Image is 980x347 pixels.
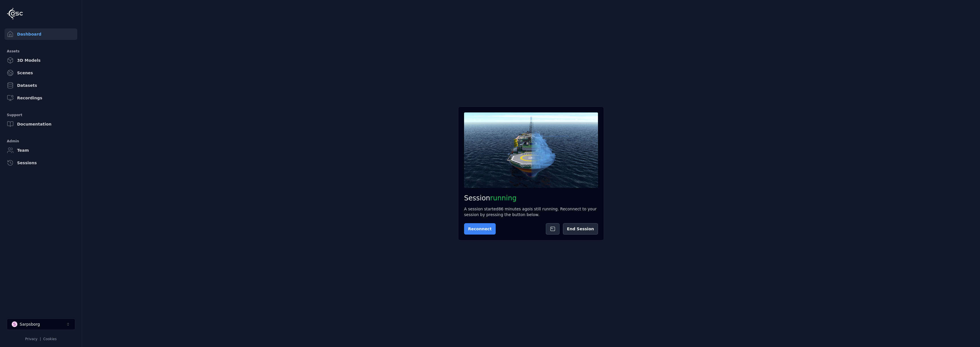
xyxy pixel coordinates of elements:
[7,8,23,20] img: Logo
[490,194,517,202] span: running
[7,138,75,145] div: Admin
[5,28,77,40] a: Dashboard
[5,67,77,79] a: Scenes
[5,80,77,91] a: Datasets
[464,206,598,217] div: A session started 86 minutes ago is still running. Reconnect to your session by pressing the butt...
[7,48,75,55] div: Assets
[20,321,40,327] div: Sarpsborg
[5,145,77,156] a: Team
[5,92,77,104] a: Recordings
[464,194,598,203] h2: Session
[40,337,41,341] span: |
[7,112,75,118] div: Support
[563,223,598,235] button: End Session
[43,337,57,341] a: Cookies
[5,157,77,169] a: Sessions
[25,337,37,341] a: Privacy
[5,55,77,66] a: 3D Models
[12,321,17,327] div: S
[5,118,77,130] a: Documentation
[464,223,496,235] button: Reconnect
[7,319,75,330] button: Select a workspace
